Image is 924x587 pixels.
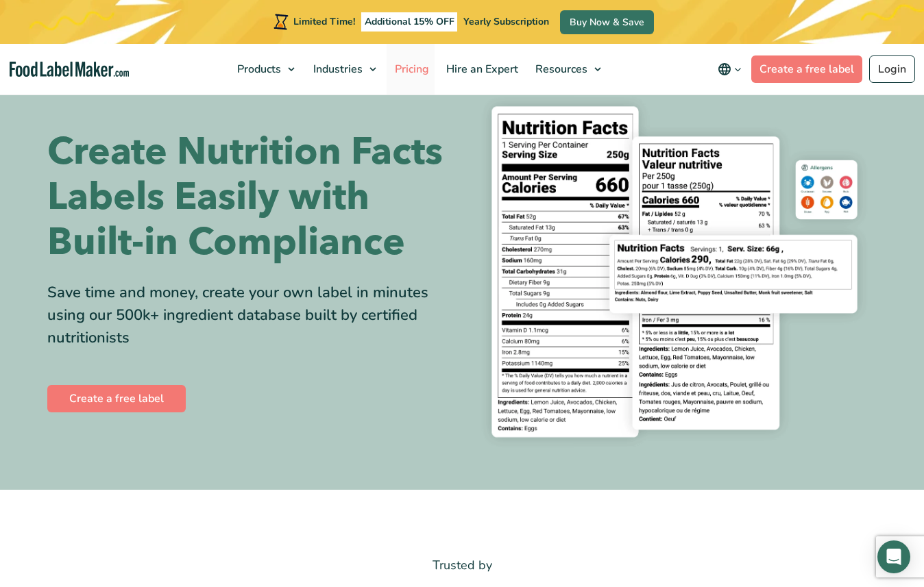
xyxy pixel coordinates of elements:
a: Pricing [387,44,435,95]
h1: Create Nutrition Facts Labels Easily with Built-in Compliance [47,129,452,265]
div: Save time and money, create your own label in minutes using our 500k+ ingredient database built b... [47,282,452,349]
span: Hire an Expert [442,62,520,77]
a: Resources [527,44,608,95]
a: Hire an Expert [438,44,524,95]
p: Trusted by [47,555,877,575]
span: Pricing [391,62,430,77]
a: Create a free label [751,55,862,83]
a: Buy Now & Save [560,10,654,34]
span: Limited Time! [293,15,355,28]
div: Open Intercom Messenger [877,540,910,573]
span: Resources [531,62,589,77]
span: Additional 15% OFF [361,12,458,32]
span: Yearly Subscription [463,15,549,28]
span: Products [233,62,282,77]
span: Industries [309,62,364,77]
a: Login [869,55,915,83]
a: Industries [305,44,383,95]
a: Create a free label [47,385,186,412]
a: Products [229,44,302,95]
